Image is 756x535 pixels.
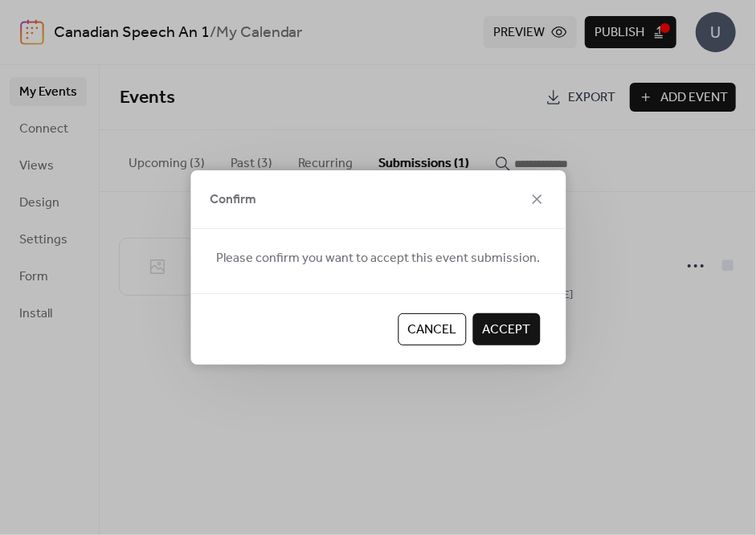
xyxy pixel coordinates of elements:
[407,321,456,340] span: Cancel
[398,313,466,345] button: Cancel
[216,249,540,268] span: Please confirm you want to accept this event submission.
[210,190,256,210] span: Confirm
[472,313,540,345] button: Accept
[482,321,530,340] span: Accept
